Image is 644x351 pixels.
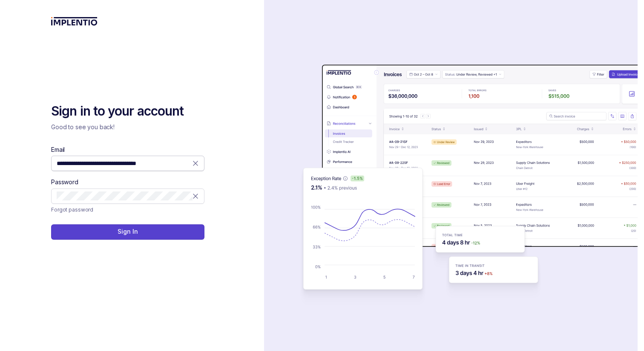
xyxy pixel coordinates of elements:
img: logo [51,17,98,26]
p: Forgot password [51,206,93,214]
h2: Sign in to your account [51,103,204,120]
p: Good to see you back! [51,123,204,131]
label: Password [51,178,78,186]
button: Sign In [51,224,204,240]
label: Email [51,145,65,154]
p: Sign In [118,227,138,236]
a: Link Forgot password [51,206,93,214]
